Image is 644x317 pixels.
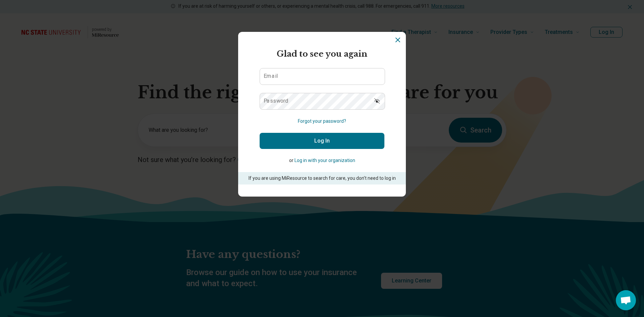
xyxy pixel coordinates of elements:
p: or [260,157,384,164]
button: Log in with your organization [294,157,355,164]
button: Log In [260,133,384,149]
button: Dismiss [394,36,402,44]
label: Email [264,73,278,79]
h2: Glad to see you again [260,48,384,60]
button: Show password [370,93,384,109]
button: Forgot your password? [298,118,346,125]
section: Login Dialog [238,32,406,197]
label: Password [264,98,288,104]
p: If you are using MiResource to search for care, you don’t need to log in [248,175,396,182]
